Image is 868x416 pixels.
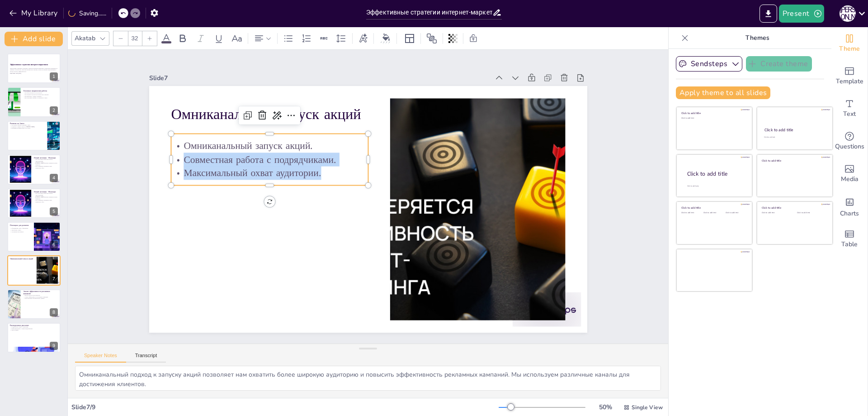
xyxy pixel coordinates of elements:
[676,86,770,99] button: Apply theme to all slides
[366,6,492,19] input: Insert title
[797,212,826,214] div: Click to add text
[841,239,858,249] span: Table
[840,209,859,219] span: Charts
[75,366,661,391] textarea: Омниканальный подход к запуску акций позволяет нам охватить более широкую аудиторию и повысить эф...
[7,188,61,218] div: 5
[10,330,58,331] p: Запуск акций.
[10,326,58,328] p: Поддержание связи с клиентами.
[50,140,58,148] div: 3
[10,124,45,126] p: Мы начали активно развивать Авито.
[23,92,58,94] p: Мы фокусируемся на результатах.
[50,275,58,283] div: 7
[402,31,417,46] div: Layout
[200,76,386,169] p: Совместная работа с подрядчиками.
[34,162,58,165] p: [PERSON_NAME] поможет привлечь новых клиентов.
[840,5,856,23] button: Я [PERSON_NAME]
[594,403,616,411] div: 50 %
[10,258,34,260] p: Омниканальный запуск акций
[23,294,58,296] p: Запуск опросов для клиентов.
[7,323,61,353] div: 9
[681,111,746,115] div: Click to add title
[50,308,58,316] div: 8
[50,241,58,249] div: 6
[831,27,868,60] div: Change the overall theme
[836,77,863,86] span: Template
[632,404,663,411] span: Single View
[681,117,746,120] div: Click to add text
[831,223,868,255] div: Add a table
[195,89,381,182] p: Максимальный охват аудитории.
[7,87,61,117] div: 2
[10,324,58,327] p: Еженедельные рассылки
[10,72,58,74] p: Generated with [URL]
[687,185,744,187] div: Click to add body
[10,328,58,330] p: Информирование о новых предложениях.
[75,353,126,363] button: Speaker Notes
[764,136,824,139] div: Click to add text
[831,92,868,125] div: Add text boxes
[681,206,746,210] div: Click to add title
[50,342,58,350] div: 9
[23,290,58,295] p: Анализ эффективности рекламных кампаний
[7,53,61,83] div: 1
[34,159,58,162] p: Мы запускаем новый инструмент лидогенерации.
[10,67,58,72] p: Презентация охватывает ключевые стратегии интернет-маркетинга, акцентируя внимание на трафике и р...
[7,289,61,319] div: 8
[10,63,48,66] strong: Эффективные стратегии интернет-маркетинга
[50,207,58,215] div: 5
[23,89,58,92] p: Основные направления работы
[5,32,63,46] button: Add slide
[426,33,437,44] span: Position
[10,229,31,231] p: Увеличение охвата.
[831,190,868,223] div: Add charts and graphs
[831,125,868,158] div: Get real-time input from your audience
[10,122,45,125] p: Развитие на Авито
[73,32,97,44] div: Akatab
[831,60,868,92] div: Add ready made slides
[10,228,31,230] p: Объединение сайта с франчайзи.
[692,27,822,49] p: Themes
[126,353,166,363] button: Transcript
[206,64,392,157] p: Омниканальный запуск акций.
[10,224,31,227] p: Потенциал для развития
[379,33,393,43] div: Background color
[10,128,45,129] p: Наблюдается явный спрос на услуги.
[23,94,58,96] p: Мы активно используем контекстную рекламу.
[34,166,58,169] p: Мы стремимся расширить нашу клиентскую базу.
[71,403,499,411] div: Slide 7 / 9
[23,296,58,298] p: Анализ эффективности рекламных кампаний.
[7,222,61,252] div: 6
[68,9,106,18] div: Saving......
[835,142,864,152] span: Questions
[726,212,746,214] div: Click to add text
[762,212,790,214] div: Click to add text
[746,56,812,72] button: Create theme
[703,212,724,214] div: Click to add text
[840,5,856,22] div: Я [PERSON_NAME]
[50,72,58,81] div: 1
[681,212,702,214] div: Click to add text
[7,6,61,20] button: My Library
[841,174,859,184] span: Media
[7,121,61,151] div: 3
[687,170,745,178] div: Click to add title
[764,127,825,133] div: Click to add title
[7,255,61,285] div: 7
[843,109,856,119] span: Text
[23,96,58,97] p: Мы работаем с Яндекс Картами.
[7,154,61,184] div: 4
[50,174,58,182] div: 4
[759,5,777,23] button: Export to PowerPoint
[762,206,826,210] div: Click to add title
[356,31,370,46] div: Text effects
[50,106,58,115] div: 2
[10,126,45,128] p: Появились первые заказы с [PERSON_NAME].
[676,56,742,72] button: Sendsteps
[34,199,58,202] p: Мы стремимся расширить нашу клиентскую базу.
[10,231,31,233] p: Улучшение результатов.
[762,158,826,162] div: Click to add title
[831,158,868,190] div: Add images, graphics, shapes or video
[34,190,58,193] p: Новый источник - Флоктори
[23,297,58,299] p: Использование аналитических данных.
[34,196,58,199] p: [PERSON_NAME] поможет привлечь новых клиентов.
